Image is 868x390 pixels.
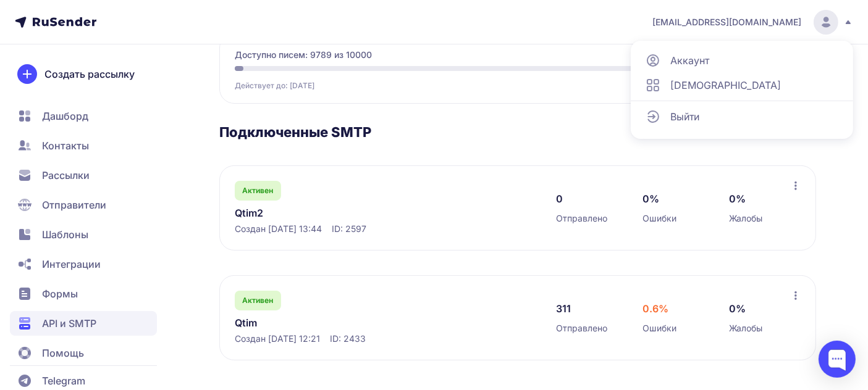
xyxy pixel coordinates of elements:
span: Активен [243,296,274,305]
span: Действует до: [DATE] [235,81,314,91]
span: Интеграции [42,257,101,272]
a: [DEMOGRAPHIC_DATA] [638,73,846,97]
span: [EMAIL_ADDRESS][DOMAIN_NAME] [652,16,801,28]
span: Ошибки [643,212,676,225]
span: Отправлено [556,212,607,225]
span: Жалобы [729,322,762,334]
span: Контакты [42,138,89,153]
h3: Подключенные SMTP [219,123,816,141]
span: Отправители [42,197,106,212]
span: Выйти [670,109,699,124]
span: Помощь [42,346,84,360]
span: Дашборд [42,109,88,123]
span: Шаблоны [42,227,88,242]
span: 0% [729,191,746,206]
span: ID: 2433 [330,333,366,345]
span: 0% [643,191,659,206]
span: Ошибки [643,322,676,334]
span: Активен [243,186,274,196]
span: 0% [729,301,746,316]
span: Создан [DATE] 13:44 [235,223,322,235]
a: Аккаунт [638,48,846,73]
span: Формы [42,286,78,301]
span: [DEMOGRAPHIC_DATA] [670,78,781,93]
span: ID: 2597 [332,223,366,235]
span: Создать рассылку [44,67,135,81]
span: Жалобы [729,212,762,225]
span: API и SMTP [42,316,96,331]
span: 0 [556,191,563,206]
span: 0.6% [643,301,668,316]
a: Qtim2 [235,205,488,220]
span: Создан [DATE] 12:21 [235,333,320,345]
span: Отправлено [556,322,607,334]
span: Доступно писем: 9789 из 10000 [235,49,372,61]
span: Telegram [42,373,85,388]
span: 311 [556,301,571,316]
a: Qtim [235,315,488,330]
span: Аккаунт [670,53,709,68]
span: Рассылки [42,168,90,183]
